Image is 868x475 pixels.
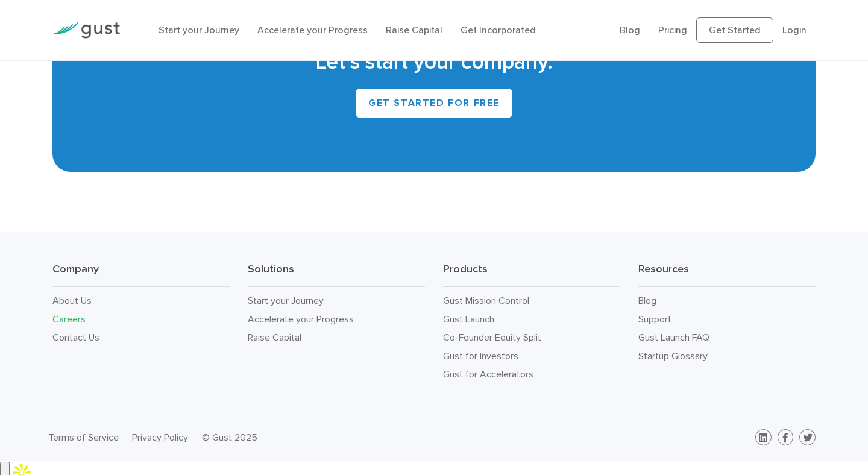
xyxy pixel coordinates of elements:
a: Accelerate your Progress [248,313,354,325]
a: Contact Us [52,332,99,343]
h2: Let’s start your company. [71,48,797,77]
a: Gust Launch [443,313,494,325]
a: Get Incorporated [461,24,536,36]
h3: Products [443,262,620,288]
a: Terms of Service [48,432,119,443]
a: Gust for Accelerators [443,368,533,380]
a: Blog [620,24,640,36]
a: Privacy Policy [132,432,188,443]
a: Get Started for Free [356,89,512,118]
a: Gust Launch FAQ [638,332,709,343]
a: Start your Journey [248,295,324,306]
div: © Gust 2025 [202,429,425,446]
a: Start your Journey [159,24,239,36]
a: Accelerate your Progress [257,24,368,36]
img: Gust Logo [52,22,120,39]
h3: Company [52,262,230,288]
a: Blog [638,295,656,306]
a: Support [638,313,671,325]
a: Raise Capital [386,24,442,36]
a: Raise Capital [248,332,301,343]
a: Get Started [696,17,773,43]
a: Startup Glossary [638,350,708,362]
a: Gust for Investors [443,350,518,362]
a: Gust Mission Control [443,295,529,306]
a: Pricing [658,24,687,36]
a: Co-Founder Equity Split [443,332,541,343]
h3: Resources [638,262,816,288]
h3: Solutions [248,262,425,288]
a: Login [782,24,807,36]
a: Careers [52,313,86,325]
a: About Us [52,295,92,306]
